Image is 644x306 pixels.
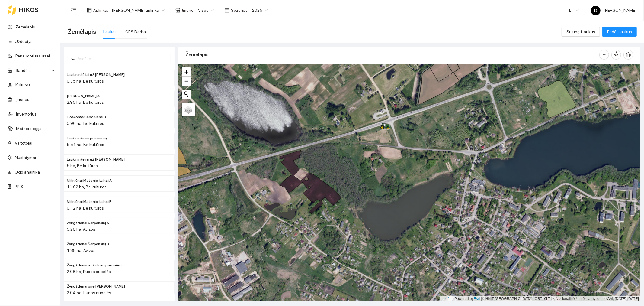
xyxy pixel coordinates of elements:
span: search [71,57,75,61]
button: column-width [599,50,609,60]
a: Inventorius [16,112,37,116]
a: Įmonės [15,97,29,102]
input: Paieška [77,55,167,62]
div: Laukai [103,28,116,35]
a: Layers [182,103,195,116]
a: Esri [474,297,480,301]
span: Aplinka : [93,7,108,14]
span: Doškonys Sabonienė A [67,93,100,99]
a: Meteorologija [16,126,42,131]
a: Žemėlapis [15,24,35,29]
span: Laukininkėliai už griovio A [67,72,125,78]
span: Mikniūnai Matonio kalnai A [67,178,112,184]
span: Žvirgždėnai Šerpenskų B [67,241,109,247]
a: Zoom in [182,67,191,76]
div: Žemėlapis [185,46,599,63]
span: Laukininkėliai prie namų [67,135,107,141]
a: Ūkio analitika [15,170,40,174]
span: [PERSON_NAME] [591,8,636,13]
span: Įmonė : [182,7,194,14]
span: 1.88 ha, Avižos [67,248,95,253]
button: menu-fold [68,4,80,16]
span: Žemėlapis [68,27,96,37]
span: Donato Klimkevičiaus aplinka [112,6,165,15]
a: PPIS [15,184,23,189]
span: 2025 [252,6,268,15]
span: 5.51 ha, Be kultūros [67,142,104,147]
span: Sujungti laukus [566,28,595,35]
a: Nustatymai [15,155,36,160]
span: 2.04 ha, Pupos pupelės [67,290,111,295]
a: Pridėti laukus [602,29,637,34]
span: column-width [600,52,609,57]
button: Pridėti laukus [602,27,637,37]
span: 2.95 ha, Be kultūros [67,100,104,105]
a: Užduotys [15,39,33,44]
span: Žvirgždėnai už keliuko prie mūro [67,262,122,268]
span: 0.12 ha, Be kultūros [67,206,104,210]
span: Žvirgždėnai Šerpenskų A [67,220,109,226]
span: D [594,6,597,15]
span: layout [87,8,92,13]
span: Mikniūnai Matonio kalnai B [67,199,112,205]
span: calendar [225,8,229,13]
span: 2.08 ha, Pupos pupelės [67,269,111,274]
span: LT [569,6,579,15]
span: Sandėlis [15,64,50,76]
div: | Powered by © HNIT-[GEOGRAPHIC_DATA]; ORT10LT ©, Nacionalinė žemės tarnyba prie AM, [DATE]-[DATE] [440,296,640,301]
button: Sujungti laukus [562,27,600,37]
a: Sujungti laukus [562,29,600,34]
span: Pridėti laukus [607,28,632,35]
span: Visos [198,6,214,15]
a: Vartotojai [15,141,32,145]
span: − [184,77,188,85]
div: GPS Darbai [125,28,147,35]
span: 11.02 ha, Be kultūros [67,184,107,189]
span: menu-fold [71,8,76,13]
span: 5 ha, Be kultūros [67,163,98,168]
span: + [184,68,188,76]
button: Initiate a new search [182,90,191,99]
span: 0.96 ha, Be kultūros [67,121,104,126]
span: 0.35 ha, Be kultūros [67,79,104,83]
span: Laukininkėliai už griovio B [67,157,125,162]
span: | [481,297,482,301]
a: Zoom out [182,76,191,86]
span: Sezonas : [231,7,248,14]
a: Panaudoti resursai [15,54,50,58]
a: Kultūros [15,83,30,87]
span: Žvirgždėnai prie mūro Močiutės [67,284,125,289]
span: 5.26 ha, Avižos [67,227,95,232]
span: Doškonys Sabonienė B [67,114,106,120]
a: Leaflet [442,297,453,301]
span: shop [175,8,180,13]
